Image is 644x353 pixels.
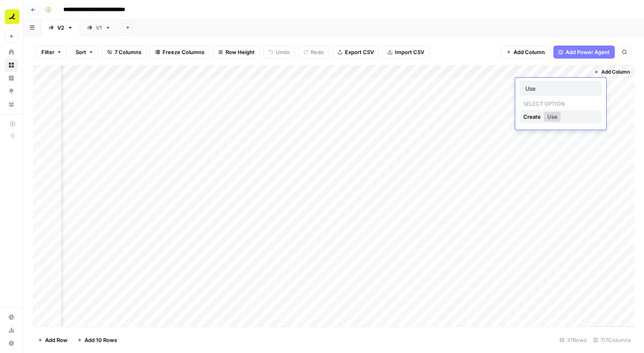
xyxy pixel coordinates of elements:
a: Settings [5,311,18,324]
span: Undo [276,48,290,56]
button: Add Power Agent [553,46,615,59]
a: Home [5,46,18,59]
div: 7/7 Columns [590,333,634,346]
button: CreateUse [520,110,601,123]
button: Help + Support [5,337,18,350]
button: Undo [263,46,295,59]
button: Use [544,112,561,122]
a: V2 [41,20,80,36]
button: Workspace: Ramp [5,7,18,27]
div: V1 [96,24,102,32]
a: V1 [80,20,118,36]
span: Add Column [514,48,545,56]
button: Sort [70,46,99,59]
a: Opportunities [5,85,18,98]
button: Row Height [213,46,260,59]
button: Import CSV [382,46,429,59]
input: Search or create [525,85,596,92]
span: Filter [41,48,54,56]
span: Add Row [45,336,67,344]
span: Add Power Agent [566,48,610,56]
a: Your Data [5,98,18,111]
span: Freeze Columns [163,48,204,56]
span: Row Height [226,48,255,56]
span: Redo [311,48,324,56]
button: Add Column [591,67,633,77]
button: Export CSV [332,46,379,59]
div: Create [523,110,542,123]
a: Usage [5,324,18,337]
a: Insights [5,72,18,85]
span: Add Column [601,68,630,76]
div: V2 [57,24,64,32]
span: 7 Columns [115,48,141,56]
button: Add 10 Rows [72,333,122,346]
span: Add 10 Rows [85,336,117,344]
button: Add Row [33,333,72,346]
a: Browse [5,59,18,72]
button: Freeze Columns [150,46,210,59]
button: 7 Columns [102,46,147,59]
span: Sort [76,48,86,56]
button: Add Column [501,46,550,59]
p: Select option [520,98,568,108]
span: Export CSV [345,48,374,56]
button: Redo [298,46,329,59]
img: Ramp Logo [5,9,20,24]
span: Import CSV [395,48,424,56]
div: 37 Rows [556,333,590,346]
button: Filter [36,46,67,59]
